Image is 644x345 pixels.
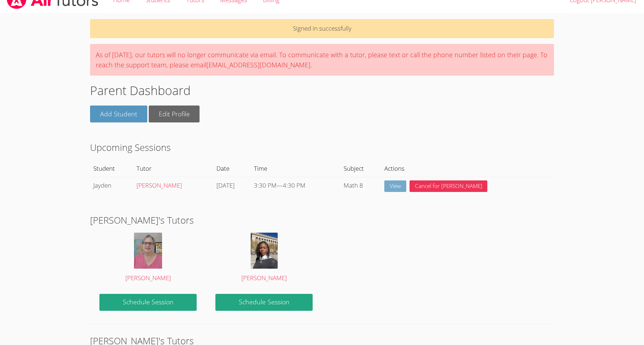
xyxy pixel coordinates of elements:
[384,180,406,192] a: View
[90,160,133,177] th: Student
[215,233,313,283] a: [PERSON_NAME]
[90,81,554,100] h1: Parent Dashboard
[340,160,381,177] th: Subject
[90,44,554,76] div: As of [DATE], our tutors will no longer communicate via email. To communicate with a tutor, pleas...
[149,106,200,122] a: Edit Profile
[251,160,340,177] th: Time
[90,140,554,154] h2: Upcoming Sessions
[90,177,133,195] td: Jayden
[410,180,488,192] button: Cancel for [PERSON_NAME]
[90,106,147,122] a: Add Student
[340,177,381,195] td: Math 8
[90,213,554,227] h2: [PERSON_NAME]'s Tutors
[134,233,162,269] img: avatar.png
[137,181,182,189] a: [PERSON_NAME]
[381,160,554,177] th: Actions
[216,180,248,191] div: [DATE]
[254,180,337,191] div: —
[283,181,305,189] span: 4:30 PM
[99,294,197,311] a: Schedule Session
[254,181,277,189] span: 3:30 PM
[125,274,171,282] span: [PERSON_NAME]
[133,160,213,177] th: Tutor
[213,160,251,177] th: Date
[99,233,197,283] a: [PERSON_NAME]
[251,233,278,269] img: IMG_8183.jpeg
[215,294,313,311] a: Schedule Session
[90,19,554,38] p: Signed in successfully
[241,274,287,282] span: [PERSON_NAME]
